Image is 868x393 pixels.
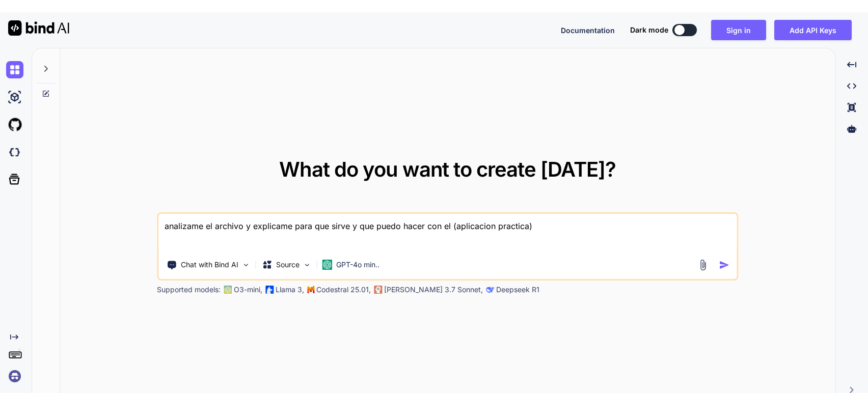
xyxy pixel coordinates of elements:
[241,261,250,269] img: Pick Tools
[6,368,23,385] img: signin
[279,157,616,182] span: What do you want to create [DATE]?
[6,116,23,133] img: githubLight
[697,259,709,271] img: attachment
[630,25,668,35] span: Dark mode
[486,286,494,294] img: claude
[561,26,615,35] span: Documentation
[8,20,69,36] img: Bind AI
[719,260,729,270] img: icon
[774,20,852,40] button: Add API Keys
[322,260,332,270] img: GPT-4o mini
[181,260,238,270] p: Chat with Bind AI
[561,25,615,36] button: Documentation
[307,286,314,293] img: Mistral-AI
[224,286,232,294] img: GPT-4
[276,260,300,270] p: Source
[6,144,23,161] img: darkCloudIdeIcon
[303,261,311,269] img: Pick Models
[374,286,382,294] img: claude
[316,285,371,295] p: Codestral 25.01,
[336,260,379,270] p: GPT-4o min..
[265,286,274,294] img: Llama2
[276,285,304,295] p: Llama 3,
[157,285,221,295] p: Supported models:
[6,89,23,106] img: ai-studio
[496,285,539,295] p: Deepseek R1
[158,214,737,251] textarea: analizame el archivo y explicame para que sirve y que puedo hacer con el (aplicacion practica)
[6,61,23,78] img: chat
[234,285,262,295] p: O3-mini,
[384,285,483,295] p: [PERSON_NAME] 3.7 Sonnet,
[711,20,766,40] button: Sign in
